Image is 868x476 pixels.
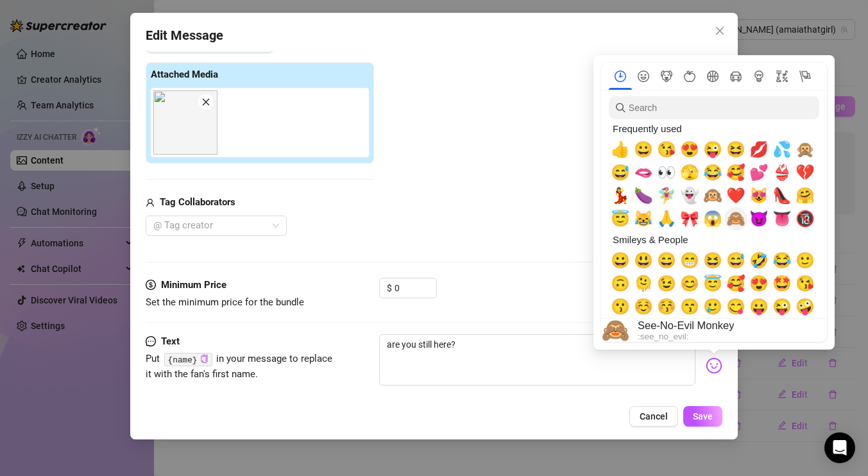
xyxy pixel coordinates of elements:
span: close [201,98,210,106]
span: Close [710,26,730,36]
button: Save [683,406,722,427]
button: Click to Copy [200,354,208,364]
span: Edit Message [146,26,223,46]
strong: Minimum Price [161,279,226,291]
button: Cancel [629,406,678,427]
span: Set the minimum price for the bundle [146,296,304,308]
strong: Text [161,336,180,347]
span: user [146,195,155,210]
span: dollar [146,278,156,293]
div: Open Intercom Messenger [824,432,855,463]
span: copy [200,355,208,363]
span: close [715,26,725,36]
span: Cancel [640,411,668,421]
button: Close [710,21,730,41]
strong: Tag Collaborators [160,196,235,208]
code: {name} [164,353,212,366]
span: Save [693,411,713,421]
img: svg%3e [706,357,722,374]
span: message [146,334,156,350]
strong: Attached Media [151,69,218,80]
textarea: are you still here? [379,334,695,386]
img: media [153,90,217,155]
span: Put in your message to replace it with the fan's first name. [146,353,333,380]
